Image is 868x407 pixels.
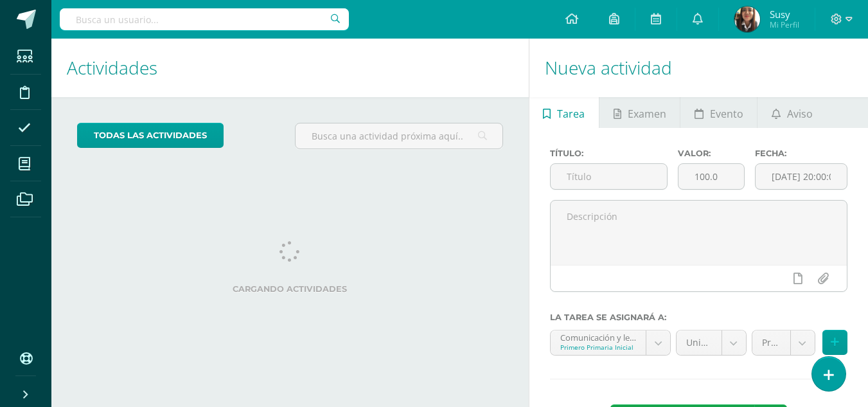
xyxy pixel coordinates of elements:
[734,6,760,32] img: c55a8af401e4e378e0eede01cdc2bc81.png
[755,149,847,158] label: Fecha:
[770,8,799,21] span: Susy
[770,19,799,30] span: Mi Perfil
[77,123,224,148] a: todas las Actividades
[296,123,502,149] input: Busca una actividad próxima aquí...
[529,97,599,128] a: Tarea
[678,149,745,158] label: Valor:
[599,97,680,128] a: Examen
[680,97,757,128] a: Evento
[550,312,847,322] label: La tarea se asignará a:
[678,164,744,189] input: Puntos máximos
[60,8,349,30] input: Busca un usuario...
[756,164,847,189] input: Fecha de entrega
[710,98,743,129] span: Evento
[677,330,746,355] a: Unidad 3
[757,97,826,128] a: Aviso
[551,330,670,355] a: Comunicación y lenguaje L.1 'B'Primero Primaria Inicial
[557,98,585,129] span: Tarea
[560,343,636,352] div: Primero Primaria Inicial
[762,330,781,355] span: Prueba de Logro (40.0%)
[545,39,853,97] h1: Nueva actividad
[551,164,668,189] input: Título
[752,330,815,355] a: Prueba de Logro (40.0%)
[628,98,666,129] span: Examen
[560,330,636,343] div: Comunicación y lenguaje L.1 'B'
[550,149,668,158] label: Título:
[67,39,513,97] h1: Actividades
[686,330,712,355] span: Unidad 3
[77,284,503,294] label: Cargando actividades
[787,98,813,129] span: Aviso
